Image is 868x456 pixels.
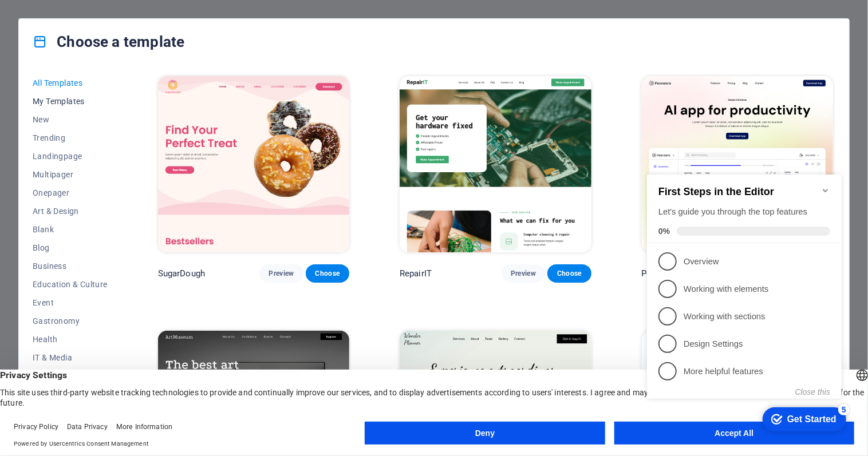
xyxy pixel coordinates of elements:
[33,330,108,348] button: Health
[33,294,108,312] button: Event
[33,170,108,179] span: Multipager
[33,184,108,202] button: Onepager
[557,269,582,278] span: Choose
[259,264,303,283] button: Preview
[41,208,179,220] p: More helpful features
[33,110,108,129] button: New
[33,239,108,257] button: Blog
[120,249,204,273] div: Get Started 5 items remaining, 0% complete
[158,268,205,279] p: SugarDough
[33,298,108,307] span: Event
[33,97,108,106] span: My Templates
[5,90,199,117] li: Overview
[33,78,108,88] span: All Templates
[33,92,108,110] button: My Templates
[145,256,194,267] div: Get Started
[400,268,432,279] p: RepairIT
[315,269,340,278] span: Choose
[33,353,108,362] span: IT & Media
[33,348,108,367] button: IT & Media
[642,76,833,252] img: Peoneera
[16,69,34,78] span: 0%
[33,257,108,275] button: Business
[33,129,108,147] button: Trending
[16,28,188,40] h2: First Steps in the Editor
[33,33,184,51] h4: Choose a template
[41,153,179,165] p: Working with sections
[179,28,188,37] div: Minimize checklist
[306,264,349,283] button: Choose
[33,225,108,234] span: Blank
[642,268,678,279] p: Peoneera
[153,229,188,239] button: Close this
[33,312,108,330] button: Gastronomy
[33,74,108,92] button: All Templates
[16,48,188,60] div: Let's guide you through the top features
[33,335,108,344] span: Health
[5,145,199,172] li: Working with sections
[502,264,545,283] button: Preview
[5,172,199,200] li: Design Settings
[269,269,294,278] span: Preview
[33,261,108,271] span: Business
[158,76,349,252] img: SugarDough
[511,269,536,278] span: Preview
[33,280,108,289] span: Education & Culture
[33,147,108,165] button: Landingpage
[547,264,591,283] button: Choose
[41,98,179,110] p: Overview
[33,188,108,197] span: Onepager
[33,243,108,252] span: Blog
[5,117,199,145] li: Working with elements
[33,367,108,385] button: Legal & Finance
[196,246,207,257] div: 5
[41,180,179,192] p: Design Settings
[33,133,108,142] span: Trending
[33,207,108,216] span: Art & Design
[33,316,108,326] span: Gastronomy
[5,200,199,227] li: More helpful features
[400,76,591,252] img: RepairIT
[33,275,108,294] button: Education & Culture
[33,115,108,124] span: New
[33,220,108,239] button: Blank
[33,202,108,220] button: Art & Design
[33,152,108,161] span: Landingpage
[33,165,108,184] button: Multipager
[41,125,179,137] p: Working with elements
